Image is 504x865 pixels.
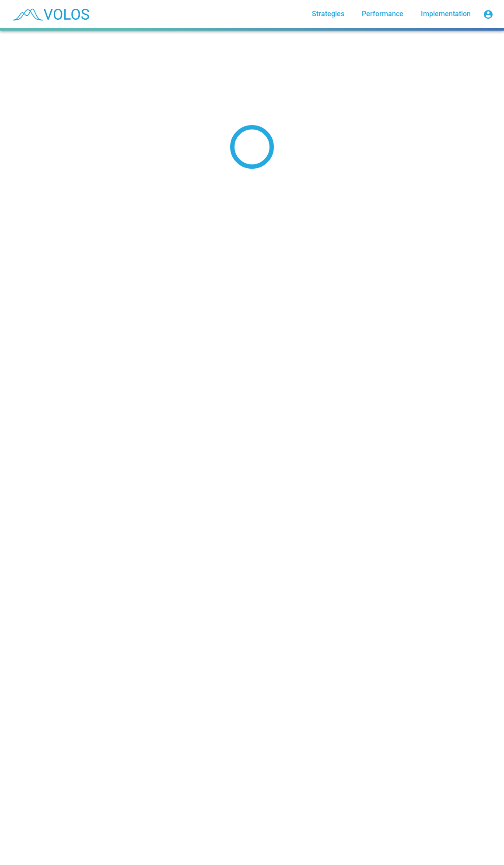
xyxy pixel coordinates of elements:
span: Strategies [312,10,344,18]
mat-icon: account_circle [483,9,493,20]
img: blue_transparent.png [7,3,94,25]
a: Performance [355,6,410,22]
a: Strategies [305,6,351,22]
a: Implementation [414,6,478,22]
span: Implementation [421,10,471,18]
span: Performance [362,10,403,18]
